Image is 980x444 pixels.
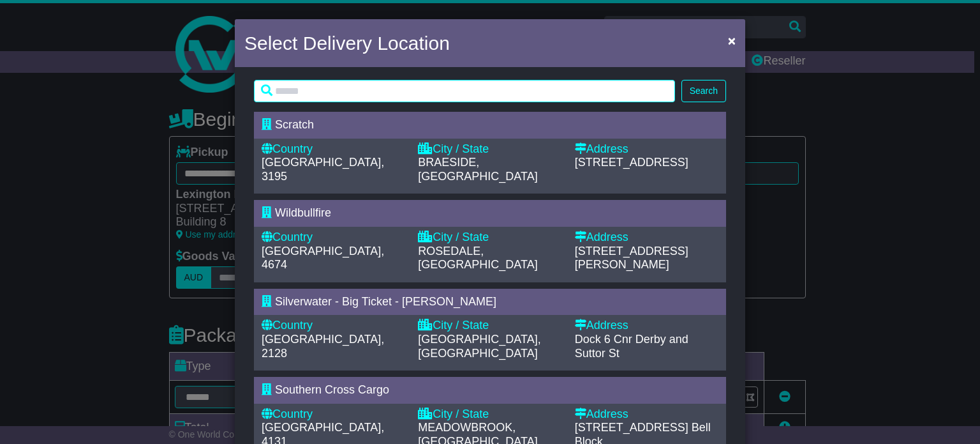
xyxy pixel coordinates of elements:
div: Address [575,231,718,245]
span: [STREET_ADDRESS] [575,421,688,434]
span: ROSEDALE, [GEOGRAPHIC_DATA] [418,245,537,272]
div: Country [262,319,405,333]
span: [STREET_ADDRESS][PERSON_NAME] [575,245,688,272]
div: Address [575,142,718,157]
span: Southern Cross Cargo [275,383,389,396]
h4: Select Delivery Location [244,29,450,57]
span: [STREET_ADDRESS] [575,156,688,169]
div: City / State [418,319,561,333]
button: Search [681,80,726,102]
div: City / State [418,408,561,422]
span: [GEOGRAPHIC_DATA], [GEOGRAPHIC_DATA] [418,333,540,360]
span: [GEOGRAPHIC_DATA], 4674 [262,245,384,272]
button: Close [722,27,742,54]
div: City / State [418,142,561,157]
div: Country [262,231,405,245]
span: [GEOGRAPHIC_DATA], 3195 [262,156,384,183]
span: [GEOGRAPHIC_DATA], 2128 [262,333,384,360]
span: × [728,33,736,48]
span: Silverwater - Big Ticket - [PERSON_NAME] [275,295,496,308]
div: Address [575,319,718,333]
span: Wildbullfire [275,206,331,219]
div: City / State [418,231,561,245]
span: Dock 6 Cnr Derby and Suttor St [575,333,688,360]
span: Scratch [275,118,314,131]
span: BRAESIDE, [GEOGRAPHIC_DATA] [418,156,537,183]
div: Address [575,408,718,422]
div: Country [262,408,405,422]
div: Country [262,142,405,157]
